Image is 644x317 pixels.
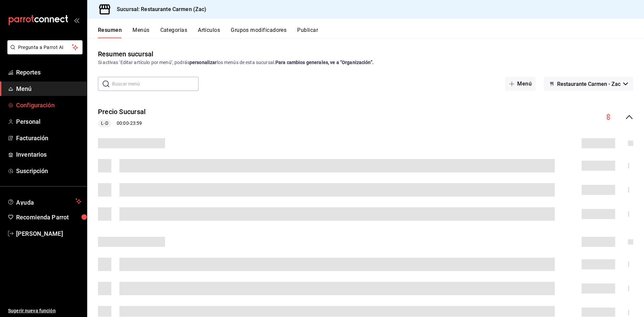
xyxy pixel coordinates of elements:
[544,77,633,91] button: Restaurante Carmen - Zac
[275,60,374,65] strong: Para cambios generales, ve a “Organización”.
[16,197,73,205] span: Ayuda
[16,84,82,93] span: Menú
[505,77,536,91] button: Menú
[198,27,220,38] button: Artículos
[98,27,644,38] div: navigation tabs
[74,17,79,23] button: open_drawer_menu
[190,60,217,65] strong: personalizar
[18,44,72,51] span: Pregunta a Parrot AI
[132,27,149,38] button: Menús
[98,119,146,127] div: 00:00 - 23:59
[297,27,318,38] button: Publicar
[16,117,82,126] span: Personal
[16,101,82,110] span: Configuración
[111,5,206,13] h3: Sucursal: Restaurante Carmen (Zac)
[16,134,82,143] span: Facturación
[5,49,83,56] a: Pregunta a Parrot AI
[8,307,82,314] span: Sugerir nueva función
[87,102,644,133] div: collapse-menu-row
[160,27,187,38] button: Categorías
[16,213,82,222] span: Recomienda Parrot
[16,166,82,175] span: Suscripción
[557,81,621,87] span: Restaurante Carmen - Zac
[98,107,146,117] button: Precio Sucursal
[16,229,82,238] span: [PERSON_NAME]
[98,120,111,127] span: L-D
[7,40,83,54] button: Pregunta a Parrot AI
[16,68,82,77] span: Reportes
[112,77,199,91] input: Buscar menú
[16,150,82,159] span: Inventarios
[98,59,633,66] div: Si activas ‘Editar artículo por menú’, podrás los menús de esta sucursal.
[231,27,286,38] button: Grupos modificadores
[98,49,153,59] div: Resumen sucursal
[98,27,122,38] button: Resumen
